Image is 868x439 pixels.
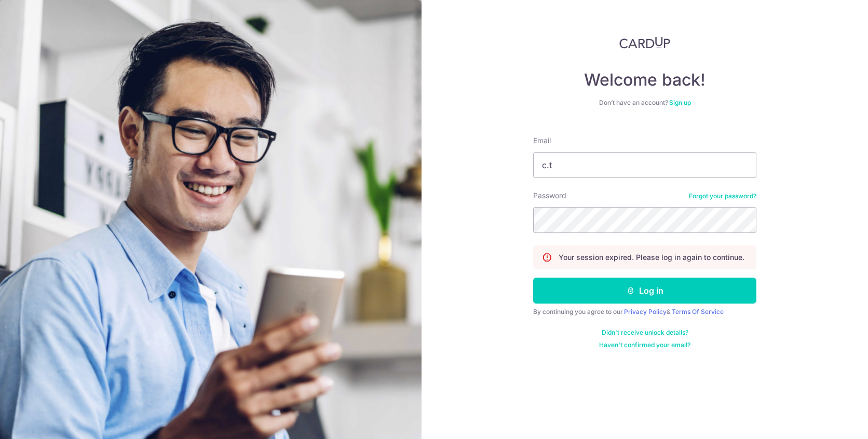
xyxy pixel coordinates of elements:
[602,328,688,337] a: Didn't receive unlock details?
[533,152,756,178] input: Enter your Email
[533,308,756,316] div: By continuing you agree to our &
[669,99,691,106] a: Sign up
[689,192,756,200] a: Forgot your password?
[533,135,551,146] label: Email
[599,341,690,349] a: Haven't confirmed your email?
[559,252,744,263] p: Your session expired. Please log in again to continue.
[533,99,756,107] div: Don’t have an account?
[624,308,667,315] a: Privacy Policy
[672,308,724,315] a: Terms Of Service
[533,190,566,201] label: Password
[533,70,756,90] h4: Welcome back!
[533,278,756,304] button: Log in
[619,36,670,49] img: CardUp Logo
